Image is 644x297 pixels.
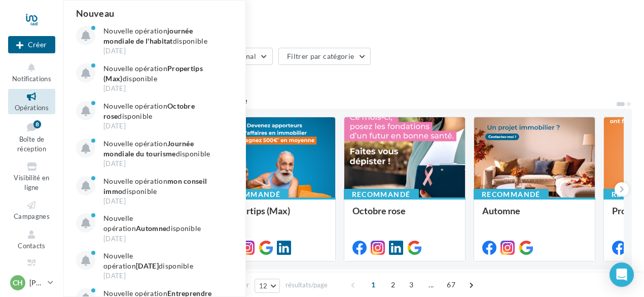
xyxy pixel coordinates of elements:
a: Campagnes [8,197,55,222]
div: Open Intercom Messenger [610,262,634,287]
a: Boîte de réception8 [8,118,55,155]
span: Boîte de réception [17,135,46,153]
div: Octobre rose [352,206,457,226]
span: résultats/page [285,280,328,290]
span: Notifications [12,75,51,83]
a: Opérations [8,89,55,114]
span: Opérations [15,104,49,112]
span: ... [423,277,439,293]
div: Recommandé [344,189,419,200]
span: CH [13,278,23,288]
div: Recommandé [474,189,549,200]
div: Propertips (Max) [222,206,327,226]
div: Recommandé [213,189,289,200]
span: 12 [259,282,268,290]
a: Médiathèque [8,256,55,281]
p: [PERSON_NAME] [29,278,44,288]
a: CH [PERSON_NAME] [8,273,55,292]
button: 12 [255,279,280,293]
button: Créer [8,36,55,53]
div: Nouvelle campagne [8,36,55,53]
span: 2 [385,277,401,293]
div: 8 [33,120,41,128]
div: 6 opérations recommandées par votre enseigne [76,96,616,105]
button: Filtrer par catégorie [278,48,371,65]
span: 1 [365,277,381,293]
span: Contacts [18,242,46,250]
span: Campagnes [14,212,50,220]
div: Automne [482,206,587,226]
div: Opérations marketing [76,16,632,31]
span: 67 [443,277,459,293]
a: Contacts [8,227,55,252]
button: Notifications [8,60,55,85]
span: 3 [403,277,419,293]
a: Visibilité en ligne [8,159,55,193]
span: Visibilité en ligne [14,174,49,191]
